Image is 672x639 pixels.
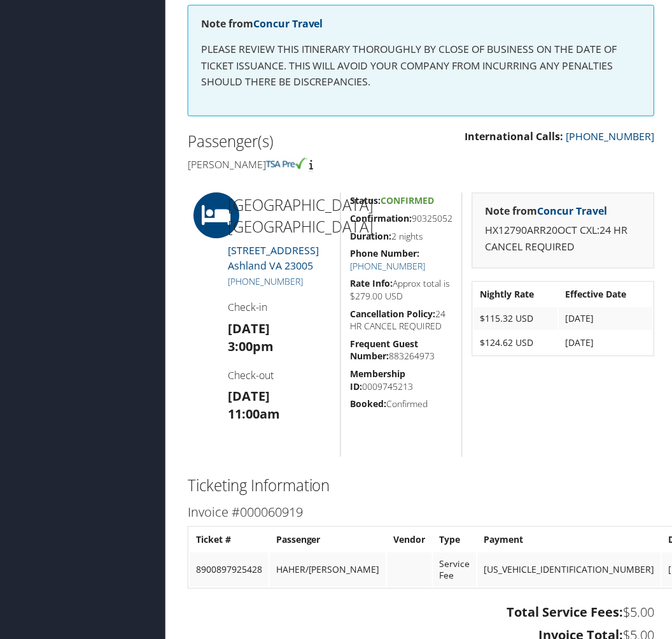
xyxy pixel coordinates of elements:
[351,308,452,333] h5: 24 HR CANCEL REQUIRED
[478,529,661,552] th: Payment
[351,248,420,260] strong: Phone Number:
[566,130,655,144] a: [PHONE_NUMBER]
[188,131,412,153] h2: Passenger(s)
[188,504,655,522] h3: Invoice #000060919
[201,41,641,90] p: PLEASE REVIEW THIS ITINERARY THOROUGHLY BY CLOSE OF BUSINESS ON THE DATE OF TICKET ISSUANCE. THIS...
[228,244,319,273] a: [STREET_ADDRESS]Ashland VA 23005
[478,553,661,587] td: [US_VEHICLE_IDENTIFICATION_NUMBER]
[351,368,452,393] h5: 0009745213
[486,205,608,219] strong: Note from
[228,195,331,238] h2: [GEOGRAPHIC_DATA] [GEOGRAPHIC_DATA]
[266,158,307,169] img: tsa-precheck.png
[351,231,452,243] h5: 2 nights
[507,604,624,621] strong: Total Service Fees:
[381,195,435,207] span: Confirmed
[474,332,559,355] td: $124.62 USD
[433,529,477,552] th: Type
[188,158,412,172] h4: [PERSON_NAME]
[228,320,270,338] strong: [DATE]
[201,17,323,31] strong: Note from
[351,231,392,243] strong: Duration:
[465,130,564,144] strong: International Calls:
[433,553,477,587] td: Service Fee
[351,261,426,273] a: [PHONE_NUMBER]
[190,553,269,587] td: 8900897925428
[228,369,331,383] h4: Check-out
[486,223,641,255] p: HX12790ARR20OCT CXL:24 HR CANCEL REQUIRED
[559,308,653,331] td: [DATE]
[351,368,406,393] strong: Membership ID:
[351,398,452,411] h5: Confirmed
[388,529,432,552] th: Vendor
[474,284,559,306] th: Nightly Rate
[351,278,452,303] h5: Approx total is $279.00 USD
[190,529,269,552] th: Ticket #
[270,553,386,587] td: HAHER/[PERSON_NAME]
[351,308,436,320] strong: Cancellation Policy:
[188,475,655,497] h2: Ticketing Information
[253,17,323,31] a: Concur Travel
[351,213,452,226] h5: 90325052
[188,604,655,622] h3: $5.00
[474,308,559,331] td: $115.32 USD
[228,276,304,288] a: [PHONE_NUMBER]
[351,338,419,363] strong: Frequent Guest Number:
[559,332,653,355] td: [DATE]
[351,213,412,225] strong: Confirmation:
[351,338,452,363] h5: 883264973
[559,284,653,306] th: Effective Date
[351,195,381,207] strong: Status:
[351,278,393,290] strong: Rate Info:
[228,388,270,405] strong: [DATE]
[351,398,387,410] strong: Booked:
[270,529,386,552] th: Passenger
[228,301,331,315] h4: Check-in
[538,205,608,219] a: Concur Travel
[228,406,281,423] strong: 11:00am
[228,338,274,355] strong: 3:00pm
